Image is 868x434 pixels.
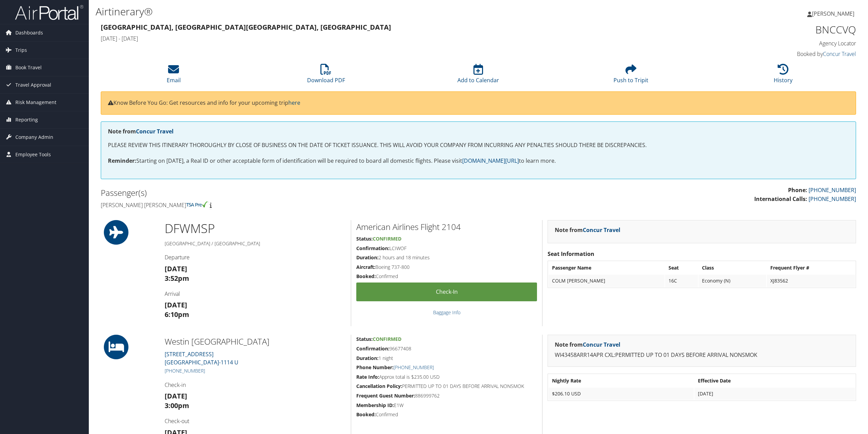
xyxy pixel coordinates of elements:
[356,392,415,399] strong: Frequent Guest Number:
[165,264,187,273] strong: [DATE]
[699,275,766,287] td: Economy (N)
[356,402,394,408] strong: Membership ID:
[108,99,849,107] p: Know Before You Go: Get resources and info for your upcoming trip
[165,220,346,237] h1: DFW MSP
[101,23,391,32] strong: [GEOGRAPHIC_DATA], [GEOGRAPHIC_DATA] [GEOGRAPHIC_DATA], [GEOGRAPHIC_DATA]
[549,262,664,274] th: Passenger Name
[165,381,346,389] h4: Check-in
[675,23,856,37] h1: BNCCVQ
[549,275,664,287] td: COLM [PERSON_NAME]
[15,24,43,41] span: Dashboards
[356,245,537,252] h5: LCIWOF
[108,157,136,164] strong: Reminder:
[15,59,42,76] span: Book Travel
[614,68,648,84] a: Push to Tripit
[356,345,537,352] h5: 96677408
[356,254,378,261] strong: Duration:
[675,40,856,47] h4: Agency Locator
[167,68,181,84] a: Email
[356,402,537,409] h5: E1W
[788,186,807,194] strong: Phone:
[675,50,856,58] h4: Booked by
[356,345,389,352] strong: Confirmation:
[356,374,379,380] strong: Rate Info:
[165,274,189,283] strong: 3:52pm
[165,367,205,374] a: [PHONE_NUMBER]
[809,195,856,203] a: [PHONE_NUMBER]
[754,195,807,203] strong: International Calls:
[15,76,51,93] span: Travel Approval
[356,355,537,362] h5: 1 night
[373,336,401,342] span: Confirmed
[136,128,174,135] a: Concur Travel
[665,262,698,274] th: Seat
[373,235,401,242] span: Confirmed
[356,355,378,361] strong: Duration:
[108,128,174,135] strong: Note from
[548,250,594,258] strong: Seat Information
[356,245,389,251] strong: Confirmation:
[774,68,793,84] a: History
[15,42,27,59] span: Trips
[583,341,620,348] a: Concur Travel
[767,262,855,274] th: Frequent Flyer #
[356,235,373,242] strong: Status:
[15,111,38,128] span: Reporting
[165,350,238,366] a: [STREET_ADDRESS][GEOGRAPHIC_DATA]-1114 U
[108,157,849,165] p: Starting on [DATE], a Real ID or other acceptable form of identification will be required to boar...
[356,254,537,261] h5: 2 hours and 18 minutes
[694,375,855,387] th: Effective Date
[767,275,855,287] td: XJ83562
[462,157,519,164] a: [DOMAIN_NAME][URL]
[165,300,187,309] strong: [DATE]
[555,226,620,234] strong: Note from
[307,68,345,84] a: Download PDF
[186,201,208,207] img: tsa-precheck.png
[165,401,189,410] strong: 3:00pm
[665,275,698,287] td: 16C
[165,290,346,298] h4: Arrival
[356,364,394,371] strong: Phone Number:
[15,129,53,146] span: Company Admin
[101,187,473,199] h2: Passenger(s)
[356,374,537,380] h5: Approx total is $235.00 USD
[356,273,376,279] strong: Booked:
[101,201,473,209] h4: [PERSON_NAME] [PERSON_NAME]
[356,411,537,418] h5: Confirmed
[15,146,51,163] span: Employee Tools
[394,364,434,371] a: [PHONE_NUMBER]
[555,341,620,348] strong: Note from
[555,351,849,360] p: WI43458ARR14APR CXL:PERMITTED UP TO 01 DAYS BEFORE ARRIVAL NONSMOK
[288,99,300,106] a: here
[807,3,861,24] a: [PERSON_NAME]
[108,141,849,150] p: PLEASE REVIEW THIS ITINERARY THOROUGHLY BY CLOSE OF BUSINESS ON THE DATE OF TICKET ISSUANCE. THIS...
[165,417,346,425] h4: Check-out
[356,221,537,233] h2: American Airlines Flight 2104
[165,254,346,261] h4: Departure
[699,262,766,274] th: Class
[356,392,537,399] h5: 886999762
[15,94,56,111] span: Risk Management
[165,240,346,247] h5: [GEOGRAPHIC_DATA] / [GEOGRAPHIC_DATA]
[356,383,537,390] h5: PERMITTED UP TO 01 DAYS BEFORE ARRIVAL NONSMOK
[356,336,373,342] strong: Status:
[165,336,346,347] h2: Westin [GEOGRAPHIC_DATA]
[549,388,694,400] td: $206.10 USD
[809,186,856,194] a: [PHONE_NUMBER]
[101,35,665,42] h4: [DATE] - [DATE]
[356,264,537,271] h5: Boeing 737-800
[356,264,375,270] strong: Aircraft:
[356,283,537,301] a: Check-in
[583,226,620,234] a: Concur Travel
[694,388,855,400] td: [DATE]
[356,383,402,389] strong: Cancellation Policy:
[165,391,187,401] strong: [DATE]
[433,309,460,316] a: Baggage Info
[165,310,189,319] strong: 6:10pm
[15,4,83,20] img: airportal-logo.png
[823,50,856,58] a: Concur Travel
[356,411,376,418] strong: Booked:
[812,10,854,17] span: [PERSON_NAME]
[96,4,606,19] h1: Airtinerary®
[457,68,499,84] a: Add to Calendar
